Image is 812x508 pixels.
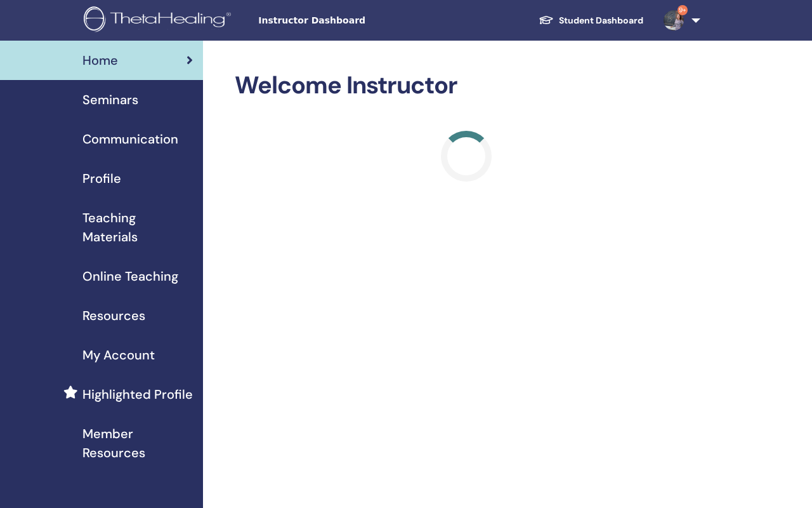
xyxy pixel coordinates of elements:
span: Teaching Materials [82,208,193,246]
span: Seminars [82,90,138,109]
span: Online Teaching [82,267,178,286]
img: graduation-cap-white.svg [539,15,554,25]
span: Communication [82,130,178,149]
span: Home [82,51,118,70]
span: Instructor Dashboard [258,14,449,27]
span: Member Resources [82,424,193,462]
img: logo.png [84,6,235,35]
span: Highlighted Profile [82,385,193,404]
h2: Welcome Instructor [235,71,698,100]
img: default.jpg [664,10,684,30]
a: Student Dashboard [528,9,653,32]
span: 9+ [678,5,688,15]
span: Profile [82,169,121,188]
span: Resources [82,306,145,325]
span: My Account [82,345,155,364]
